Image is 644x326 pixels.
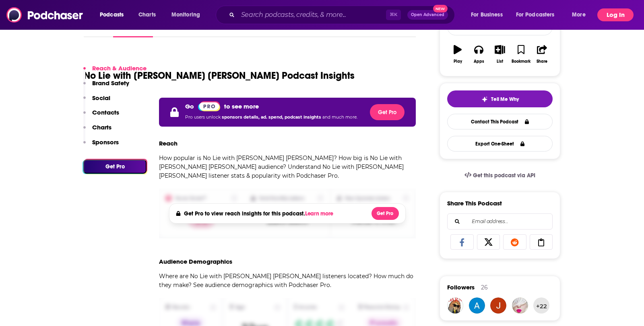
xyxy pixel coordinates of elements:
[516,9,555,21] span: For Podcasters
[458,166,542,185] a: Get this podcast via API
[159,272,416,289] p: Where are No Lie with [PERSON_NAME] [PERSON_NAME] listeners located? How much do they make? See a...
[138,9,156,21] span: Charts
[447,136,553,152] button: Export One-Sheet
[433,5,448,12] span: New
[166,8,211,21] button: open menu
[474,59,484,64] div: Apps
[94,8,134,21] button: open menu
[533,297,549,314] button: +22
[481,96,488,103] img: tell me why sparkle
[497,59,503,64] div: List
[532,40,553,69] button: Share
[92,94,110,102] p: Social
[92,123,111,131] p: Charts
[503,234,526,250] a: Share on Reddit
[450,234,474,250] a: Share on Facebook
[512,297,528,314] img: MrsKMacAus
[133,8,161,21] a: Charts
[447,297,463,314] img: LaTriceDangerousBabii
[572,9,586,21] span: More
[185,111,357,123] p: Pro users unlock and much more.
[159,154,416,180] p: How popular is No Lie with [PERSON_NAME] [PERSON_NAME]? How big is No Lie with [PERSON_NAME] [PER...
[566,8,596,21] button: open menu
[447,90,553,107] button: tell me why sparkleTell Me Why
[92,109,119,116] p: Contacts
[510,40,531,69] button: Bookmark
[491,96,519,103] span: Tell Me Why
[537,59,547,64] div: Share
[83,94,110,109] button: Social
[238,8,386,21] input: Search podcasts, credits, & more...
[185,103,194,110] p: Go
[512,59,530,64] div: Bookmark
[83,109,119,123] button: Contacts
[477,234,500,250] a: Share on X/Twitter
[224,103,259,110] p: to see more
[411,13,444,17] span: Open Advanced
[83,160,147,174] button: Get Pro
[372,207,399,220] button: Get Pro
[530,234,553,250] a: Copy Link
[223,6,462,24] div: Search podcasts, credits, & more...
[465,8,513,21] button: open menu
[473,172,535,179] span: Get this podcast via API
[370,104,405,120] button: Get Pro
[489,40,510,69] button: List
[471,9,503,21] span: For Business
[92,138,119,146] p: Sponsors
[454,214,546,229] input: Email address...
[468,40,489,69] button: Apps
[171,9,200,21] span: Monitoring
[305,211,336,217] button: Learn more
[159,258,232,265] h3: Audience Demographics
[6,7,84,23] img: Podchaser - Follow, Share and Rate Podcasts
[83,138,119,153] button: Sponsors
[490,297,506,314] img: jajramirez1993
[386,10,401,20] span: ⌘ K
[447,283,475,291] span: Followers
[447,213,553,230] div: Search followers
[92,64,147,72] p: Reach & Audience
[447,199,502,207] h3: Share This Podcast
[84,70,355,82] h1: No Lie with [PERSON_NAME] [PERSON_NAME] Podcast Insights
[481,284,488,291] div: 26
[198,101,220,111] a: Pro website
[597,8,634,21] button: Log In
[198,101,220,111] img: Podchaser Pro
[454,59,462,64] div: Play
[83,79,129,94] button: Brand Safety
[159,139,178,147] h3: Reach
[83,64,147,79] button: Reach & Audience
[447,114,553,129] a: Contact This Podcast
[100,9,124,21] span: Podcasts
[184,210,336,217] h4: Get Pro to view reach insights for this podcast.
[469,297,485,314] img: Dontre5
[407,10,448,20] button: Open AdvancedNew
[447,40,468,69] button: Play
[83,123,111,138] button: Charts
[92,79,129,87] p: Brand Safety
[511,8,566,21] button: open menu
[222,115,322,120] span: sponsors details, ad. spend, podcast insights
